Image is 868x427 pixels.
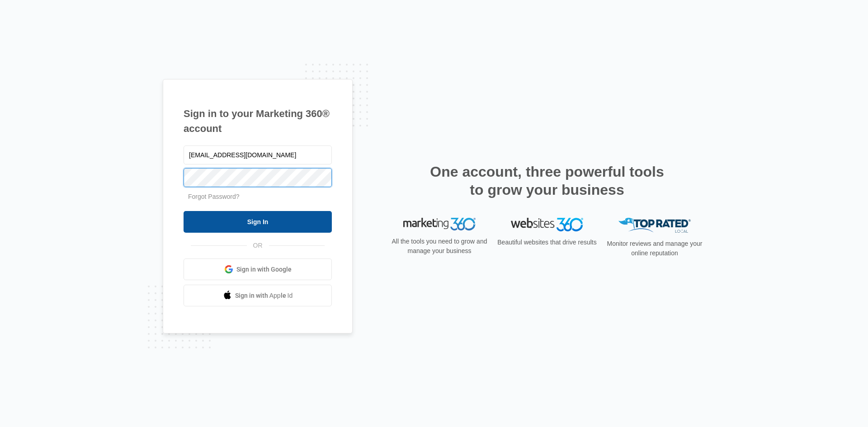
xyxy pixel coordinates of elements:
span: OR [247,241,269,250]
img: Marketing 360 [403,218,476,230]
input: Sign In [184,211,332,233]
span: Sign in with Google [236,265,292,274]
p: Monitor reviews and manage your online reputation [604,239,705,258]
img: Top Rated Local [618,218,691,233]
h1: Sign in to your Marketing 360® account [184,106,332,136]
span: Sign in with Apple Id [235,291,293,300]
a: Sign in with Google [184,258,332,280]
a: Forgot Password? [188,193,240,200]
img: Websites 360 [511,218,583,231]
h2: One account, three powerful tools to grow your business [427,163,667,199]
input: Email [184,145,332,164]
p: All the tools you need to grow and manage your business [389,237,490,256]
a: Sign in with Apple Id [184,285,332,306]
p: Beautiful websites that drive results [496,238,598,247]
